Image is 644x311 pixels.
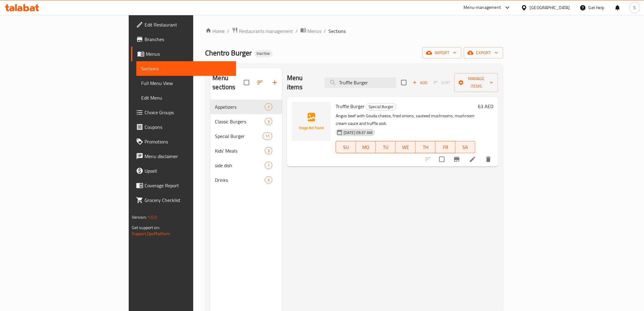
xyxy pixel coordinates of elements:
[141,94,231,101] span: Edit Menu
[398,143,413,152] span: WE
[132,213,147,221] span: Version:
[265,176,272,184] div: items
[145,109,231,116] span: Choice Groups
[145,167,231,175] span: Upsell
[458,143,473,152] span: SA
[232,27,293,35] a: Restaurants management
[450,152,464,167] button: Branch-specific-item
[422,47,461,58] button: import
[265,103,272,111] div: items
[215,118,265,125] span: Classic Burgers
[146,50,231,58] span: Menus
[131,149,236,164] a: Menu disclaimer
[145,123,231,131] span: Coupons
[141,80,231,87] span: Full Menu View
[240,76,253,89] span: Select all sections
[131,193,236,207] a: Grocery Checklist
[136,76,236,90] a: Full Menu View
[145,182,231,189] span: Coverage Report
[418,143,433,152] span: TH
[265,177,272,183] span: 5
[215,103,265,111] span: Appetizers
[412,79,428,86] span: Add
[145,153,231,160] span: Menu disclaimer
[265,104,272,110] span: 1
[215,176,265,184] span: Drinks
[464,47,503,58] button: export
[131,164,236,178] a: Upsell
[145,36,231,43] span: Branches
[378,143,393,152] span: TU
[336,112,475,127] p: Angus beef with Gouda cheese, fried onions, sauteed mushrooms, mushroom cream sauce and truffle a...
[296,27,298,35] li: /
[131,47,236,61] a: Menus
[308,27,322,35] span: Menus
[148,213,157,221] span: 1.0.0
[336,141,356,153] button: SU
[131,32,236,47] a: Branches
[145,21,231,28] span: Edit Restaurant
[416,141,436,153] button: TH
[141,65,231,72] span: Sections
[265,162,272,169] div: items
[634,4,636,11] span: S
[341,130,375,136] span: [DATE] 09:37 AM
[210,143,282,158] div: Kids' Meals3
[254,50,273,57] div: Inactive
[210,114,282,129] div: Classic Burgers3
[265,163,272,168] span: 1
[464,4,501,11] div: Menu-management
[436,153,448,166] span: Select to update
[265,148,272,154] span: 3
[131,17,236,32] a: Edit Restaurant
[410,78,430,87] button: Add
[265,118,272,125] div: items
[215,162,265,169] span: side dish
[132,230,170,238] a: Support.OpsPlatform
[356,141,376,153] button: MO
[456,141,475,153] button: SA
[338,143,353,152] span: SU
[324,77,396,88] input: search
[210,158,282,173] div: side dish1
[329,27,346,35] span: Sections
[376,141,396,153] button: TU
[254,51,273,56] span: Inactive
[268,75,282,90] button: Add section
[145,138,231,145] span: Promotions
[359,143,373,152] span: MO
[205,27,503,35] nav: breadcrumb
[205,46,252,60] span: Chentro Burger
[459,75,493,90] span: Manage items
[239,27,293,35] span: Restaurants management
[366,103,396,111] div: Special Burger
[131,120,236,134] a: Coupons
[430,78,454,87] span: Select section first
[481,152,496,167] button: delete
[469,49,498,57] span: export
[396,141,415,153] button: WE
[132,224,160,231] span: Get support on:
[478,102,493,111] h6: 63 AED
[210,100,282,114] div: Appetizers1
[454,73,498,92] button: Manage items
[336,102,365,111] span: Truffle Burger
[136,61,236,76] a: Sections
[145,196,231,204] span: Grocery Checklist
[131,105,236,120] a: Choice Groups
[300,27,322,35] a: Menus
[263,133,272,139] span: 11
[253,75,268,90] span: Sort sections
[292,102,331,141] img: Truffle Burger
[530,4,570,11] div: [GEOGRAPHIC_DATA]
[210,173,282,187] div: Drinks5
[287,73,317,92] h2: Menu items
[215,147,265,154] span: Kids' Meals
[136,90,236,105] a: Edit Menu
[263,133,272,140] div: items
